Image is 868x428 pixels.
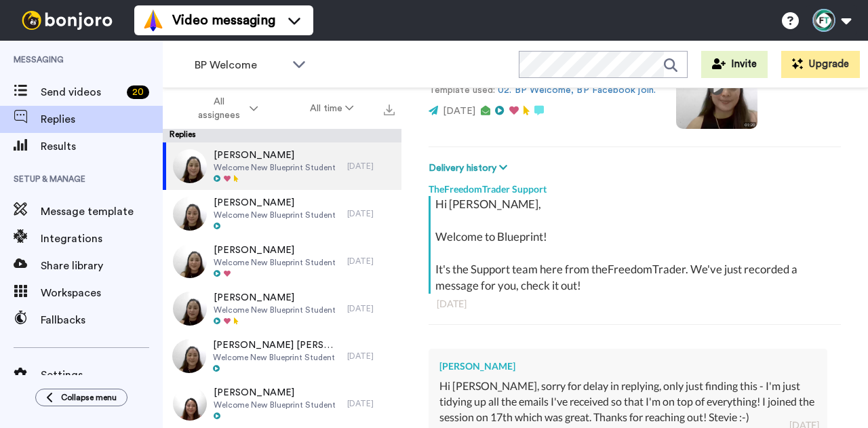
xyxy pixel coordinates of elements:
div: TheFreedomTrader Support [429,176,841,196]
a: 02. BP Welcome, BP Facebook join. [498,85,656,95]
span: Welcome New Blueprint Student [214,305,336,315]
span: Results [41,138,163,155]
img: bj-logo-header-white.svg [16,11,118,30]
img: 7ed3ad1a-63e6-410d-bf53-c4d1d5d361be-thumb.jpg [173,149,207,183]
a: [PERSON_NAME]Welcome New Blueprint Student[DATE] [163,142,401,190]
span: BP Welcome [195,57,285,73]
button: All assignees [165,90,284,128]
img: 4f2180c1-f9a3-4fc1-a87d-374abcc0678f-thumb.jpg [172,339,206,373]
a: [PERSON_NAME] [PERSON_NAME]Welcome New Blueprint Student[DATE] [163,332,401,380]
div: Hi [PERSON_NAME], Welcome to Blueprint! It's the Support team here from theFreedomTrader. We've j... [435,196,837,294]
a: [PERSON_NAME]Welcome New Blueprint Student[DATE] [163,380,401,427]
span: Welcome New Blueprint Student [213,352,340,363]
span: [PERSON_NAME] [214,386,336,400]
span: Welcome New Blueprint Student [214,162,336,173]
span: Fallbacks [41,312,163,328]
span: Share library [41,258,163,274]
img: vm-color.svg [142,9,164,31]
button: Collapse menu [35,389,127,406]
span: Collapse menu [61,392,117,403]
span: Workspaces [41,285,163,301]
span: Video messaging [172,11,275,30]
button: Invite [701,51,768,78]
img: export.svg [384,104,395,115]
span: All assignees [192,95,247,122]
img: 393785d3-df27-4df7-997f-47224df94af9-thumb.jpg [173,387,207,421]
div: [PERSON_NAME] [439,359,816,373]
a: [PERSON_NAME]Welcome New Blueprint Student[DATE] [163,190,401,237]
span: Welcome New Blueprint Student [214,400,336,410]
a: [PERSON_NAME]Welcome New Blueprint Student[DATE] [163,285,401,332]
span: Settings [41,367,163,383]
span: [PERSON_NAME] [214,196,336,210]
div: Replies [163,129,401,142]
div: [DATE] [347,303,395,314]
span: Welcome New Blueprint Student [214,257,336,268]
span: [DATE] [443,106,475,116]
div: [DATE] [347,208,395,219]
span: [PERSON_NAME] [214,291,336,305]
a: [PERSON_NAME]Welcome New Blueprint Student[DATE] [163,237,401,285]
span: Send videos [41,84,121,100]
span: Integrations [41,231,163,247]
span: [PERSON_NAME] [PERSON_NAME] [213,338,340,352]
button: Delivery history [429,161,511,176]
span: Message template [41,203,163,220]
span: Replies [41,111,163,128]
span: Welcome New Blueprint Student [214,210,336,220]
button: All time [284,96,380,121]
div: [DATE] [437,297,833,311]
span: [PERSON_NAME] [214,149,336,162]
button: Upgrade [781,51,860,78]
button: Export all results that match these filters now. [380,98,399,119]
div: Hi [PERSON_NAME], sorry for delay in replying, only just finding this - I'm just tidying up all t... [439,378,816,425]
div: [DATE] [347,161,395,172]
img: 45ee70c7-d7c1-48d8-91f0-343723d72b29-thumb.jpg [173,292,207,326]
div: [DATE] [347,256,395,267]
span: [PERSON_NAME] [214,244,336,257]
div: 20 [127,85,149,99]
div: [DATE] [347,398,395,409]
img: 70c89f95-3606-4aa6-95f4-c372546476f7-thumb.jpg [173,244,207,278]
img: 5222c18f-c11d-406e-bb35-b27be5967eb3-thumb.jpg [173,197,207,231]
div: [DATE] [347,351,395,362]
